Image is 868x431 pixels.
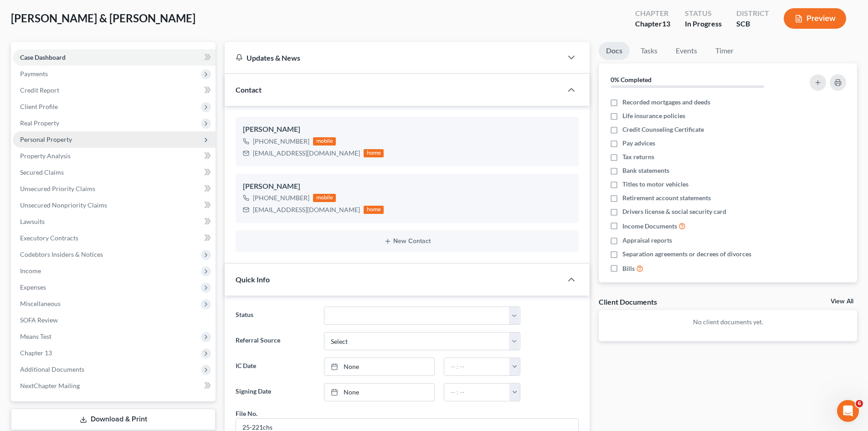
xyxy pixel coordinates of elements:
a: Unsecured Nonpriority Claims [13,197,216,213]
span: Life insurance policies [622,111,685,120]
span: 13 [662,19,670,28]
div: [PERSON_NAME] [41,138,93,147]
label: Status [231,306,319,325]
span: Unsecured Nonpriority Claims [20,201,107,209]
div: mobile [313,194,336,202]
div: Profile image for JamesNo problem![PERSON_NAME]•[DATE] [10,121,173,155]
div: Adding Income [13,268,169,285]
img: Profile image for James [19,129,37,147]
a: SOFA Review [13,312,216,328]
div: Send us a message [19,167,152,177]
a: Unsecured Priority Claims [13,181,216,197]
span: Retirement account statements [622,193,711,203]
span: Property Analysis [20,152,71,160]
div: Updates & News [236,53,551,62]
a: Tasks [633,42,665,60]
div: Recent messageProfile image for JamesNo problem![PERSON_NAME]•[DATE] [9,107,173,155]
img: Profile image for Lindsey [132,15,150,33]
span: Case Dashboard [20,53,66,61]
span: Lawsuits [20,218,45,225]
span: Unsecured Priority Claims [20,185,95,192]
div: [EMAIL_ADDRESS][DOMAIN_NAME] [253,205,360,214]
label: Signing Date [231,383,319,401]
a: Download & Print [11,409,216,430]
p: No client documents yet. [606,317,850,327]
a: Secured Claims [13,164,216,181]
span: Recorded mortgages and deeds [622,98,710,107]
div: Chapter [635,19,670,29]
span: Codebtors Insiders & Notices [20,250,103,258]
p: Hi there! [18,65,164,80]
span: Tax returns [622,152,654,161]
span: Income Documents [622,222,677,231]
button: New Contact [243,238,571,245]
div: • [DATE] [95,138,121,147]
a: Events [668,42,704,60]
span: Expenses [20,283,46,291]
label: Referral Source [231,332,319,350]
span: Credit Counseling Certificate [622,125,704,134]
iframe: Intercom live chat [837,400,859,422]
div: Recent message [19,115,164,125]
div: Statement of Financial Affairs - Payments Made in the Last 90 days [13,225,169,251]
span: [PERSON_NAME] & [PERSON_NAME] [11,11,195,25]
span: Executory Contracts [20,234,78,242]
img: Profile image for James [115,15,133,33]
span: NextChapter Mailing [20,382,80,389]
span: Search for help [19,208,74,217]
span: Miscellaneous [20,300,61,307]
a: Lawsuits [13,213,216,230]
div: mobile [313,137,336,145]
a: View All [831,298,853,305]
input: -- : -- [444,358,510,375]
div: [PERSON_NAME] [243,181,571,192]
div: [PERSON_NAME] [243,124,571,135]
span: Messages [76,307,107,314]
a: Executory Contracts [13,230,216,246]
span: No problem! [41,129,85,136]
button: Messages [61,285,121,321]
a: Timer [708,42,741,60]
div: Statement of Financial Affairs - Payments Made in the Last 90 days [19,228,153,248]
span: Drivers license & social security card [622,207,726,216]
div: Close [157,15,173,31]
a: Property Analysis [13,148,216,164]
div: District [736,8,769,19]
label: IC Date [231,358,319,376]
span: Appraisal reports [622,236,672,245]
button: Help [122,285,182,321]
span: Bank statements [622,166,669,175]
strong: 0% Completed [611,76,652,83]
div: Status [685,8,722,19]
span: Client Profile [20,103,58,110]
div: home [364,206,384,214]
div: In Progress [685,19,722,29]
span: Bills [622,264,635,273]
div: SCB [736,19,769,29]
span: Chapter 13 [20,349,52,357]
button: Search for help [13,203,169,221]
a: NextChapter Mailing [13,378,216,394]
span: Personal Property [20,135,72,143]
p: How can we help? [18,80,164,96]
span: Titles to motor vehicles [622,180,688,189]
div: Adding Income [19,272,153,281]
span: Contact [236,85,262,94]
span: SOFA Review [20,316,58,324]
div: We typically reply in a few hours [19,177,152,187]
div: Attorney's Disclosure of Compensation [19,255,153,265]
span: Pay advices [622,139,655,148]
span: Payments [20,70,48,78]
a: None [324,384,434,401]
img: logo [18,20,79,29]
span: Real Property [20,119,59,127]
img: Profile image for Emma [98,15,116,33]
a: Docs [599,42,630,60]
a: Case Dashboard [13,49,216,66]
div: Send us a messageWe typically reply in a few hours [9,160,173,194]
a: None [324,358,434,375]
div: home [364,149,384,157]
span: Additional Documents [20,365,84,373]
button: Preview [784,8,846,29]
span: Separation agreements or decrees of divorces [622,249,751,259]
